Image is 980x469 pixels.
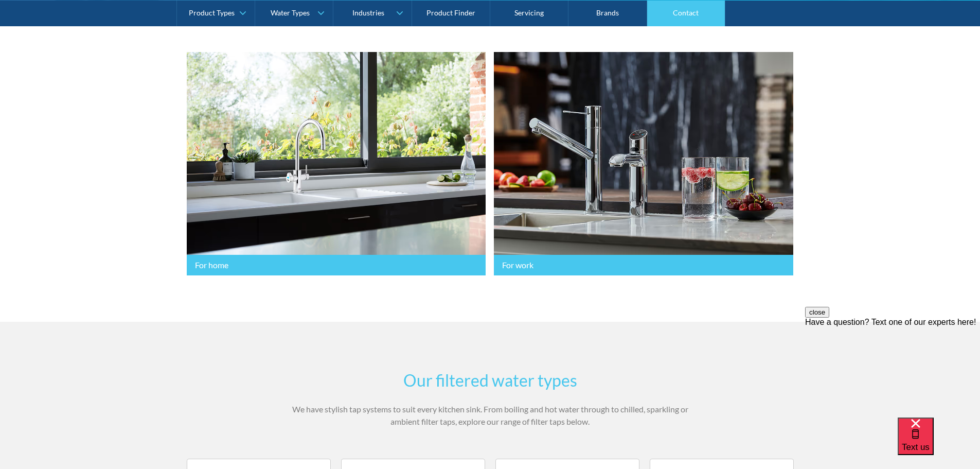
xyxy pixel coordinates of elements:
[805,307,980,430] iframe: podium webchat widget prompt
[290,368,691,393] h2: Our filtered water types
[271,8,310,17] div: Water Types
[352,8,384,17] div: Industries
[290,403,691,428] p: We have stylish tap systems to suit every kitchen sink. From boiling and hot water through to chi...
[189,8,235,17] div: Product Types
[898,418,980,469] iframe: podium webchat widget bubble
